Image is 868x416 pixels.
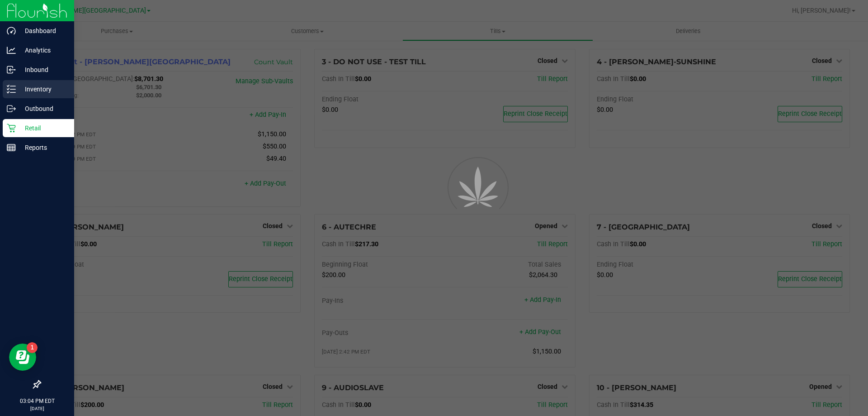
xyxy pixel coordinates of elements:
p: Outbound [16,103,70,114]
inline-svg: Analytics [7,46,16,55]
p: Dashboard [16,25,70,36]
p: [DATE] [4,405,70,412]
iframe: Resource center unread badge [27,342,38,353]
inline-svg: Retail [7,124,16,133]
p: 03:04 PM EDT [4,397,70,405]
inline-svg: Outbound [7,104,16,113]
p: Reports [16,142,70,153]
p: Inventory [16,84,70,95]
inline-svg: Dashboard [7,26,16,35]
inline-svg: Inventory [7,85,16,94]
p: Inbound [16,64,70,75]
p: Analytics [16,45,70,56]
inline-svg: Inbound [7,65,16,74]
inline-svg: Reports [7,143,16,152]
p: Retail [16,123,70,134]
iframe: Resource center [9,344,36,371]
